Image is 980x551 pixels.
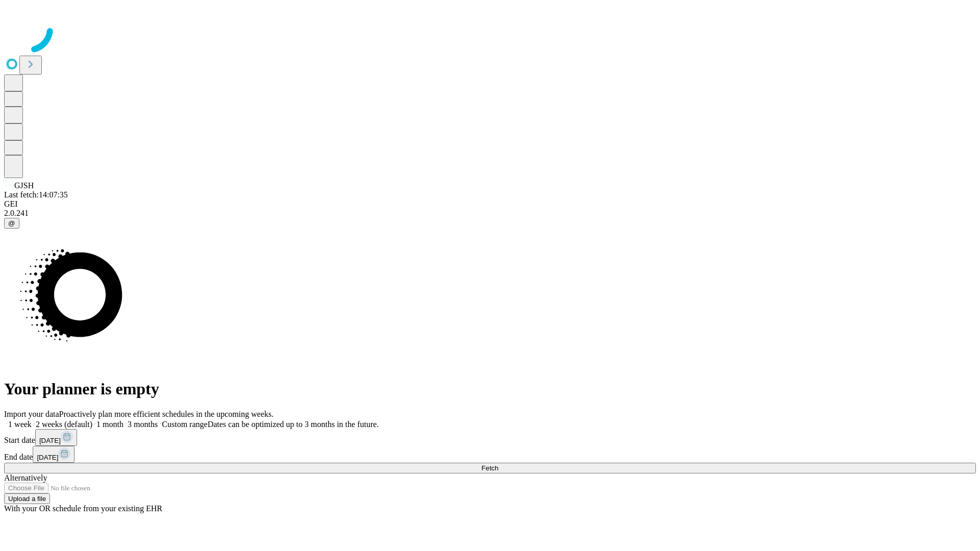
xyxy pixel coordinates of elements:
[4,380,976,398] h1: Your planner is empty
[4,410,59,418] span: Import your data
[59,410,274,418] span: Proactively plan more efficient schedules in the upcoming weeks.
[4,493,50,504] button: Upload a file
[35,429,77,446] button: [DATE]
[4,218,19,229] button: @
[4,209,976,218] div: 2.0.241
[4,463,976,473] button: Fetch
[14,181,34,190] span: GJSH
[4,473,47,482] span: Alternatively
[481,464,498,472] span: Fetch
[96,420,124,429] span: 1 month
[4,190,68,199] span: Last fetch: 14:07:35
[37,454,58,461] span: [DATE]
[4,446,976,463] div: End date
[8,420,32,429] span: 1 week
[36,420,92,429] span: 2 weeks (default)
[208,420,379,429] span: Dates can be optimized up to 3 months in the future.
[4,199,976,209] div: GEI
[128,420,158,429] span: 3 months
[33,446,75,463] button: [DATE]
[162,420,207,429] span: Custom range
[39,437,61,444] span: [DATE]
[4,504,162,513] span: With your OR schedule from your existing EHR
[8,219,15,227] span: @
[4,429,976,446] div: Start date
